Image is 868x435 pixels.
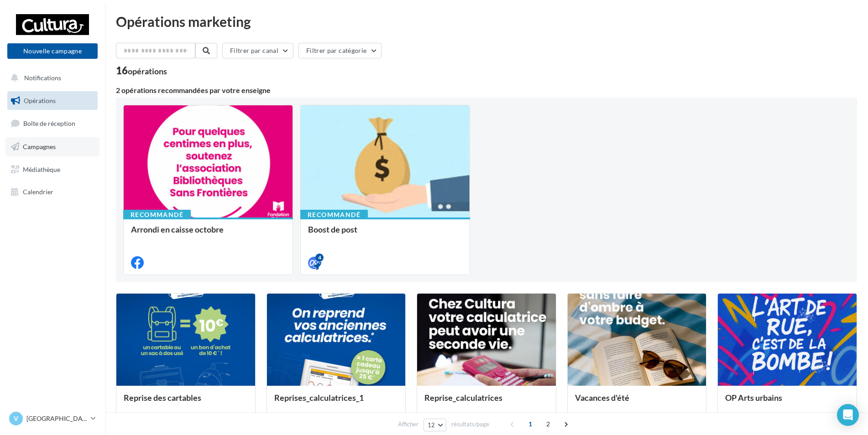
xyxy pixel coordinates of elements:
a: Calendrier [5,182,99,202]
span: Notifications [24,74,61,82]
div: Reprises_calculatrices_1 [274,393,398,411]
span: Boîte de réception [23,119,75,127]
div: Arrondi en caisse octobre [131,225,285,243]
a: Médiathèque [5,160,99,179]
div: Recommandé [123,210,191,220]
span: Calendrier [23,188,53,196]
a: Boîte de réception [5,114,99,133]
button: 12 [424,419,447,431]
div: 2 opérations recommandées par votre enseigne [116,87,857,94]
button: Notifications [5,68,96,88]
div: Reprise des cartables [124,393,248,411]
span: 2 [541,417,555,431]
div: Vacances d'été [575,393,699,411]
span: 1 [523,417,538,431]
button: Filtrer par canal [222,43,293,58]
div: OP Arts urbains [725,393,849,411]
div: Boost de post [308,225,462,243]
div: Open Intercom Messenger [837,404,859,426]
div: Opérations marketing [116,15,857,28]
button: Filtrer par catégorie [298,43,382,58]
a: Opérations [5,91,99,110]
div: 16 [116,66,167,76]
div: 4 [315,254,324,262]
span: Afficher [398,420,418,429]
span: Opérations [24,97,56,104]
p: [GEOGRAPHIC_DATA] [26,414,87,423]
a: V [GEOGRAPHIC_DATA] [7,410,98,427]
span: 12 [428,421,435,429]
span: résultats/page [451,420,489,429]
div: opérations [128,67,167,75]
span: V [14,414,18,423]
button: Nouvelle campagne [7,43,98,59]
div: Reprise_calculatrices [424,393,549,411]
span: Médiathèque [23,165,60,173]
a: Campagnes [5,137,99,156]
div: Recommandé [300,210,368,220]
span: Campagnes [23,143,56,150]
